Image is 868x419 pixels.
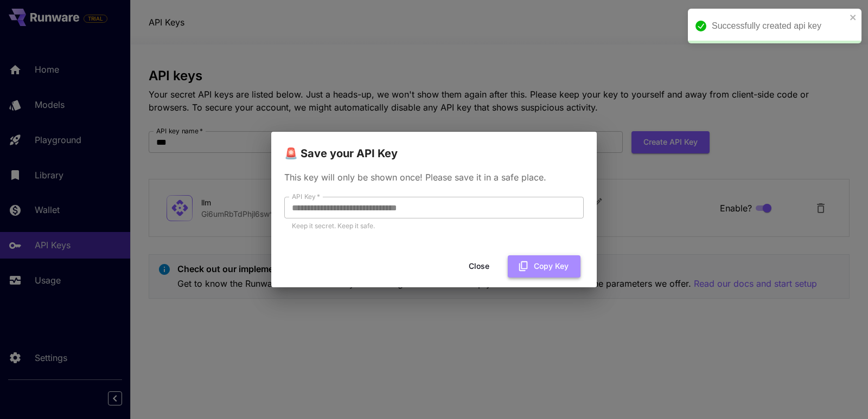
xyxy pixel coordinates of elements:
[508,255,580,278] button: Copy Key
[292,221,576,231] p: Keep it secret. Keep it safe.
[292,192,320,201] label: API Key
[271,132,597,162] h2: 🚨 Save your API Key
[455,255,503,278] button: Close
[850,13,857,22] button: close
[284,171,584,184] p: This key will only be shown once! Please save it in a safe place.
[712,20,846,33] div: Successfully created api key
